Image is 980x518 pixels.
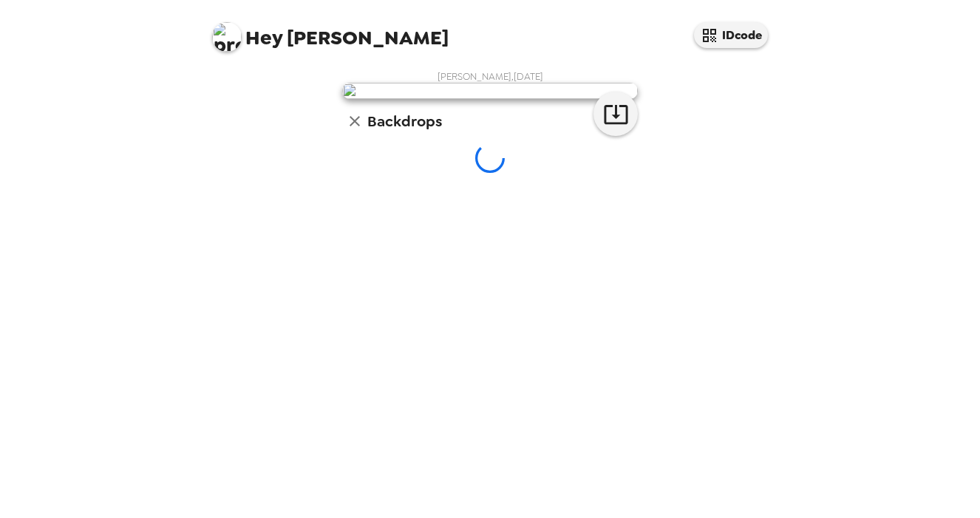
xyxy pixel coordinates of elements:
[342,83,638,99] img: user
[367,109,442,133] h6: Backdrops
[245,24,282,51] span: Hey
[209,173,771,211] p: Preparing backdrops. This may take a minute.
[212,15,449,48] span: [PERSON_NAME]
[438,70,543,83] span: [PERSON_NAME] , [DATE]
[212,22,242,52] img: profile pic
[694,22,768,48] button: IDcode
